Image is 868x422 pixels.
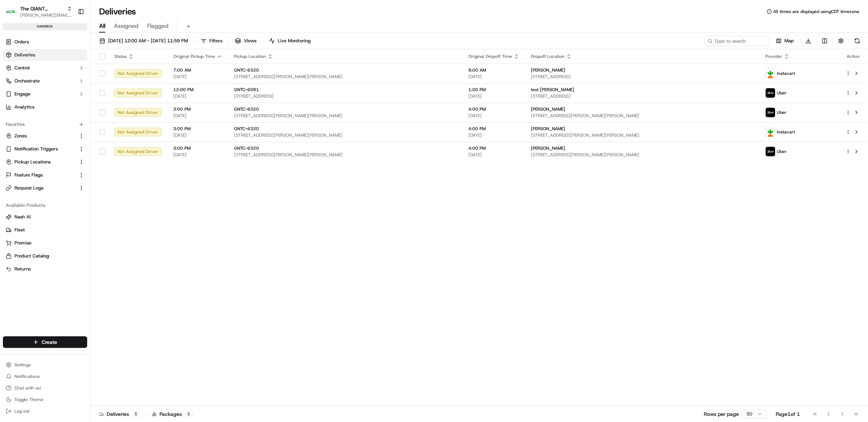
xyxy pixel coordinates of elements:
[531,87,574,93] span: test [PERSON_NAME]
[704,410,739,418] p: Rows per page
[531,113,754,119] span: [STREET_ADDRESS][PERSON_NAME][PERSON_NAME]
[531,152,754,158] span: [STREET_ADDRESS][PERSON_NAME][PERSON_NAME]
[173,126,222,132] span: 3:00 PM
[776,410,800,418] div: Page 1 of 1
[531,126,565,132] span: [PERSON_NAME]
[3,224,87,236] button: Fleet
[197,36,226,46] button: Filters
[14,104,34,110] span: Analytics
[14,65,30,71] span: Control
[20,5,64,12] span: The GIANT Company
[6,185,76,191] a: Request Logs
[3,360,87,370] button: Settings
[6,240,84,246] a: Promise
[234,152,457,158] span: [STREET_ADDRESS][PERSON_NAME][PERSON_NAME]
[14,172,43,178] span: Feature Flags
[468,126,519,132] span: 4:00 PM
[234,74,457,80] span: [STREET_ADDRESS][PERSON_NAME][PERSON_NAME]
[173,54,215,59] span: Original Pickup Time
[114,22,139,30] span: Assigned
[185,411,193,417] div: 5
[3,143,87,155] button: Notification Triggers
[468,74,519,80] span: [DATE]
[531,54,565,59] span: Dropoff Location
[244,38,256,44] span: Views
[468,113,519,119] span: [DATE]
[468,106,519,112] span: 4:00 PM
[14,214,31,220] span: Nash AI
[6,133,76,139] a: Zones
[777,149,787,154] span: Uber
[266,36,314,46] button: Live Monitoring
[173,93,222,99] span: [DATE]
[3,119,87,130] div: Favorites
[132,411,140,417] div: 5
[14,385,41,391] span: Chat with us!
[773,36,797,46] button: Map
[173,74,222,80] span: [DATE]
[173,67,222,73] span: 7:00 AM
[852,36,862,46] button: Refresh
[3,250,87,262] button: Product Catalog
[173,145,222,151] span: 3:00 PM
[468,152,519,158] span: [DATE]
[531,74,754,80] span: [STREET_ADDRESS]
[14,253,49,259] span: Product Catalog
[14,78,40,84] span: Orchestrate
[3,130,87,142] button: Zones
[99,6,136,17] h1: Deliveries
[468,93,519,99] span: [DATE]
[773,9,859,14] span: All times are displayed using CDT timezone
[147,22,169,30] span: Flagged
[468,132,519,138] span: [DATE]
[6,266,84,272] a: Returns
[766,108,775,117] img: uber-new-logo.jpeg
[96,36,191,46] button: [DATE] 12:00 AM - [DATE] 11:59 PM
[173,87,222,93] span: 12:00 PM
[42,338,57,346] span: Create
[766,69,775,78] img: instacart_logo.png
[278,38,311,44] span: Live Monitoring
[173,113,222,119] span: [DATE]
[99,22,105,30] span: All
[468,87,519,93] span: 1:00 PM
[6,172,76,178] a: Feature Flags
[784,38,794,44] span: Map
[20,12,72,18] span: [PERSON_NAME][EMAIL_ADDRESS][DOMAIN_NAME]
[14,227,25,233] span: Fleet
[14,408,29,414] span: Log out
[3,101,87,113] a: Analytics
[14,362,31,368] span: Settings
[3,237,87,249] button: Promise
[14,266,31,272] span: Returns
[766,127,775,137] img: instacart_logo.png
[14,185,43,191] span: Request Logs
[234,126,259,132] span: GNTC-6320
[152,410,193,418] div: Packages
[3,49,87,61] a: Deliveries
[14,146,58,152] span: Notification Triggers
[3,395,87,405] button: Toggle Theme
[3,371,87,381] button: Notifications
[531,106,565,112] span: [PERSON_NAME]
[846,54,861,59] div: Action
[3,23,87,30] div: sandbox
[3,3,75,20] button: The GIANT CompanyThe GIANT Company[PERSON_NAME][EMAIL_ADDRESS][DOMAIN_NAME]
[3,263,87,275] button: Returns
[14,133,27,139] span: Zones
[6,6,17,17] img: The GIANT Company
[531,67,565,73] span: [PERSON_NAME]
[209,38,222,44] span: Filters
[6,159,76,165] a: Pickup Locations
[3,75,87,87] button: Orchestrate
[766,88,775,98] img: uber-new-logo.jpeg
[468,145,519,151] span: 4:00 PM
[777,129,795,135] span: Instacart
[3,211,87,223] button: Nash AI
[14,240,31,246] span: Promise
[234,132,457,138] span: [STREET_ADDRESS][PERSON_NAME][PERSON_NAME]
[6,227,84,233] a: Fleet
[14,397,43,402] span: Toggle Theme
[234,87,259,93] span: GNTC-6081
[3,336,87,348] button: Create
